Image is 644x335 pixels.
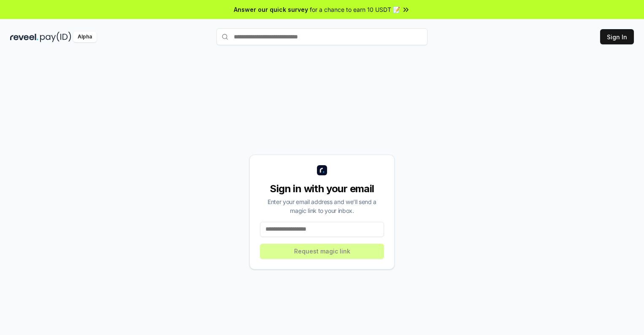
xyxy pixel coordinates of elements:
[73,32,97,42] div: Alpha
[10,32,38,42] img: reveel_dark
[260,197,384,215] div: Enter your email address and we’ll send a magic link to your inbox.
[310,5,400,14] span: for a chance to earn 10 USDT 📝
[40,32,71,42] img: pay_id
[317,165,327,175] img: logo_small
[600,29,634,44] button: Sign In
[260,182,384,196] div: Sign in with your email
[234,5,308,14] span: Answer our quick survey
